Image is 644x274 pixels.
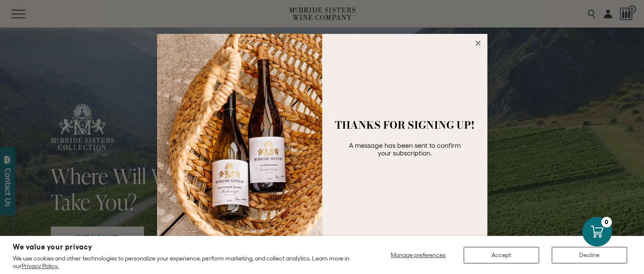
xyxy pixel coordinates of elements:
[473,38,483,48] button: Close dialog
[464,247,539,263] button: Accept
[349,141,461,157] span: A message has been sent to confirm your subscription.
[13,244,355,251] h2: We value your privacy
[552,247,627,263] button: Decline
[13,255,355,270] p: We use cookies and other technologies to personalize your experience, perform marketing, and coll...
[22,263,58,269] a: Privacy Policy.
[335,117,475,133] span: THANKS FOR SIGNING UP!
[386,247,451,263] button: Manage preferences
[157,34,322,241] img: 42653730-7e35-4af7-a99d-12bf478283cf.jpeg
[601,217,612,227] div: 0
[391,252,445,258] span: Manage preferences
